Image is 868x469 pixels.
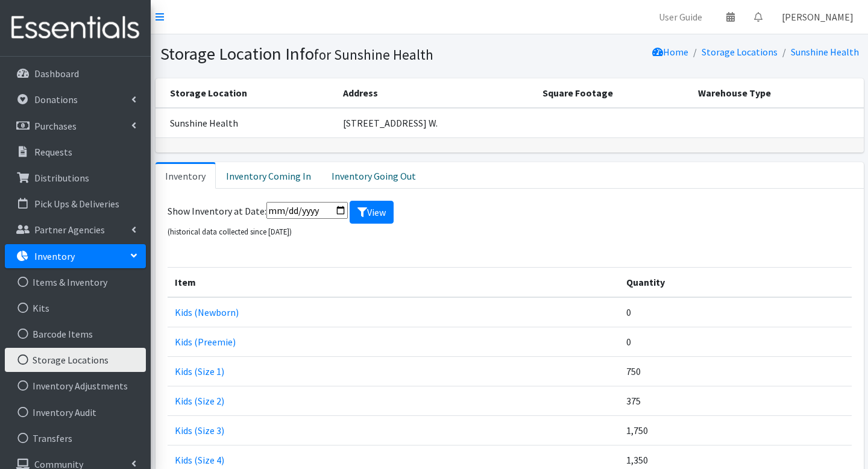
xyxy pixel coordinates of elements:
[34,172,89,184] p: Distributions
[619,327,852,356] td: 0
[5,400,146,424] a: Inventory Audit
[168,227,292,236] small: (historical data collected since [DATE])
[350,201,394,224] button: View
[5,87,146,112] a: Donations
[216,162,321,189] a: Inventory Coming In
[535,78,691,108] th: Square Footage
[34,224,105,236] p: Partner Agencies
[321,162,426,189] a: Inventory Going Out
[5,192,146,216] a: Pick Ups & Deliveries
[175,365,224,377] a: Kids (Size 1)
[5,322,146,346] a: Barcode Items
[5,374,146,398] a: Inventory Adjustments
[160,43,505,65] h1: Storage Location Info
[649,5,712,29] a: User Guide
[34,250,75,262] p: Inventory
[5,218,146,242] a: Partner Agencies
[5,140,146,164] a: Requests
[175,424,224,436] a: Kids (Size 3)
[5,8,146,48] img: HumanEssentials
[702,46,778,58] a: Storage Locations
[175,336,236,348] a: Kids (Preemie)
[791,46,859,58] a: Sunshine Health
[5,296,146,320] a: Kits
[5,348,146,372] a: Storage Locations
[156,78,336,108] th: Storage Location
[314,46,433,63] small: for Sunshine Health
[5,61,146,86] a: Dashboard
[619,415,852,445] td: 1,750
[175,454,224,466] a: Kids (Size 4)
[619,386,852,415] td: 375
[156,108,336,138] td: Sunshine Health
[336,78,535,108] th: Address
[691,78,864,108] th: Warehouse Type
[5,244,146,268] a: Inventory
[5,270,146,294] a: Items & Inventory
[156,162,216,189] a: Inventory
[652,46,688,58] a: Home
[772,5,863,29] a: [PERSON_NAME]
[34,68,79,80] p: Dashboard
[175,395,224,407] a: Kids (Size 2)
[5,166,146,190] a: Distributions
[34,198,119,210] p: Pick Ups & Deliveries
[619,297,852,327] td: 0
[168,267,619,297] th: Item
[5,426,146,450] a: Transfers
[336,108,535,138] td: [STREET_ADDRESS] W.
[34,146,72,158] p: Requests
[175,306,239,318] a: Kids (Newborn)
[619,267,852,297] th: Quantity
[5,114,146,138] a: Purchases
[168,201,852,238] form: Show Inventory at Date:
[619,356,852,386] td: 750
[34,120,77,132] p: Purchases
[34,93,78,105] p: Donations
